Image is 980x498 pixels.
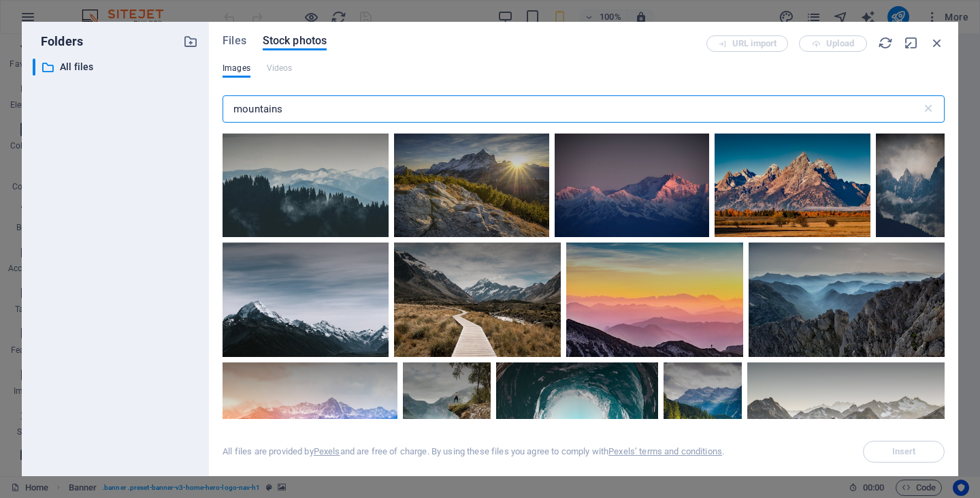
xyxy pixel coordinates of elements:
a: Pexels’ terms and conditions [608,446,722,456]
span: Images [223,60,250,76]
input: Search [223,95,921,123]
i: Close [930,35,945,50]
span: Select a file first [863,441,945,463]
div: All files are provided by and are free of charge. By using these files you agree to comply with . [223,446,724,458]
i: Reload [878,35,893,50]
a: Pexels [314,446,340,456]
span: Files [223,33,246,49]
i: Minimize [904,35,919,50]
p: All files [60,59,173,75]
div: ​ [33,59,35,76]
span: Stock photos [263,33,327,49]
i: Create new folder [183,34,198,49]
span: This file type is not supported by this element [267,60,293,76]
p: Folders [33,33,83,50]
